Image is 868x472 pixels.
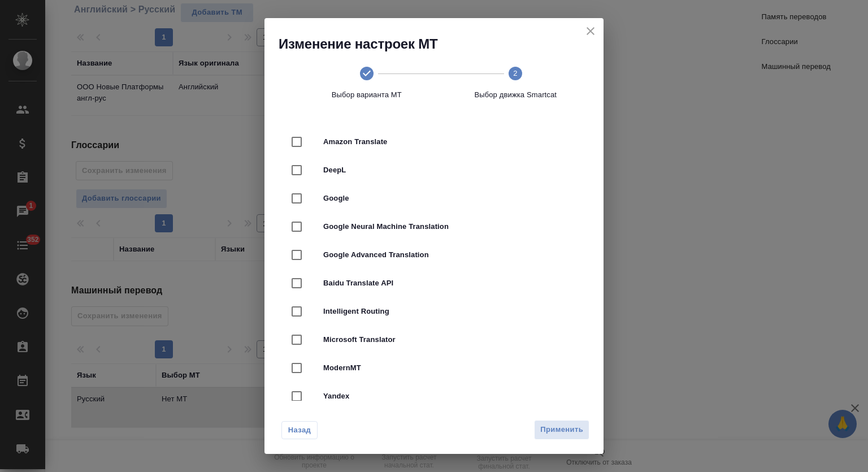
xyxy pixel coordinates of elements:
[514,69,518,77] text: 2
[323,221,576,232] span: Google Neural Machine Translation
[323,249,576,261] span: Google Advanced Translation
[323,278,576,289] span: Baidu Translate API
[288,425,311,436] span: Назад
[283,213,585,241] div: Google Neural Machine Translation
[534,420,589,440] button: Применить
[283,382,585,410] div: Yandex
[283,156,585,184] div: DeepL
[323,193,576,204] span: Google
[323,306,576,317] span: Intelligent Routing
[297,89,437,101] span: Выбор варианта МТ
[283,128,585,156] div: Amazon Translate
[281,421,318,439] button: Назад
[323,391,576,402] span: Yandex
[323,334,576,345] span: Microsoft Translator
[279,35,604,53] h2: Изменение настроек МТ
[323,136,576,148] span: Amazon Translate
[446,89,586,101] span: Выбор движка Smartcat
[283,269,585,297] div: Baidu Translate API
[283,354,585,382] div: ModernMT
[283,326,585,354] div: Microsoft Translator
[540,423,583,436] span: Применить
[283,297,585,326] div: Intelligent Routing
[283,184,585,213] div: Google
[283,241,585,269] div: Google Advanced Translation
[582,23,599,40] button: close
[323,164,576,176] span: DeepL
[323,362,576,374] span: ModernMT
